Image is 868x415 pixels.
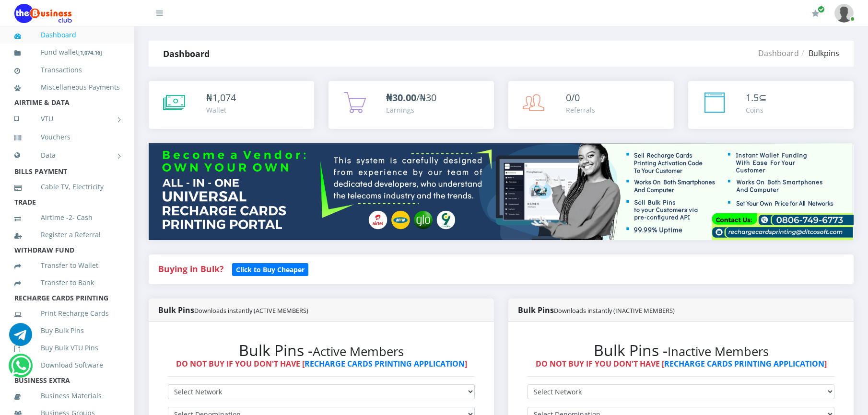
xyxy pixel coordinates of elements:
a: Fund wallet[1,074.16] [14,41,120,64]
a: RECHARGE CARDS PRINTING APPLICATION [305,358,465,369]
div: Referrals [566,105,595,115]
a: Chat for support [11,361,31,377]
strong: DO NOT BUY IF YOU DON'T HAVE [ ] [536,358,827,369]
a: Chat for support [9,330,32,346]
a: VTU [14,107,120,131]
b: Click to Buy Cheaper [236,265,305,274]
a: Transactions [14,59,120,81]
a: Data [14,143,120,167]
a: Cable TV, Electricity [14,176,120,198]
strong: Buying in Bulk? [158,263,223,275]
a: Dashboard [14,24,120,46]
a: ₦1,074 Wallet [149,81,314,129]
a: Dashboard [758,48,799,58]
a: 0/0 Referrals [508,81,674,129]
a: Buy Bulk Pins [14,320,120,342]
small: Active Members [313,343,404,360]
a: Miscellaneous Payments [14,76,120,98]
strong: Bulk Pins [158,305,308,315]
div: Earnings [386,105,436,115]
i: Renew/Upgrade Subscription [812,10,819,17]
strong: Dashboard [163,48,210,59]
small: Inactive Members [668,343,769,360]
strong: DO NOT BUY IF YOU DON'T HAVE [ ] [176,358,467,369]
a: Click to Buy Cheaper [232,263,308,275]
a: Transfer to Wallet [14,254,120,277]
a: RECHARGE CARDS PRINTING APPLICATION [664,358,824,369]
strong: Bulk Pins [518,305,675,315]
small: [ ] [78,49,102,56]
a: Transfer to Bank [14,272,120,294]
h2: Bulk Pins - [528,341,834,359]
div: Wallet [206,105,236,115]
b: 1,074.16 [80,49,100,56]
span: 1,074 [212,91,236,104]
a: Business Materials [14,385,120,407]
div: Coins [746,105,767,115]
span: /₦30 [386,91,436,104]
small: Downloads instantly (ACTIVE MEMBERS) [194,306,308,315]
div: ⊆ [746,91,767,105]
a: Airtime -2- Cash [14,207,120,229]
a: ₦30.00/₦30 Earnings [328,81,494,129]
div: ₦ [206,91,236,105]
li: Bulkpins [799,47,839,59]
a: Print Recharge Cards [14,302,120,324]
a: Download Software [14,354,120,376]
span: 0/0 [566,91,580,104]
a: Buy Bulk VTU Pins [14,337,120,359]
img: multitenant_rcp.png [149,143,854,240]
a: Register a Referral [14,224,120,246]
img: Logo [14,4,72,23]
img: User [834,4,854,23]
b: ₦30.00 [386,91,416,104]
span: Renew/Upgrade Subscription [818,6,825,13]
a: Vouchers [14,126,120,148]
small: Downloads instantly (INACTIVE MEMBERS) [554,306,675,315]
span: 1.5 [746,91,759,104]
h2: Bulk Pins - [168,341,475,359]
